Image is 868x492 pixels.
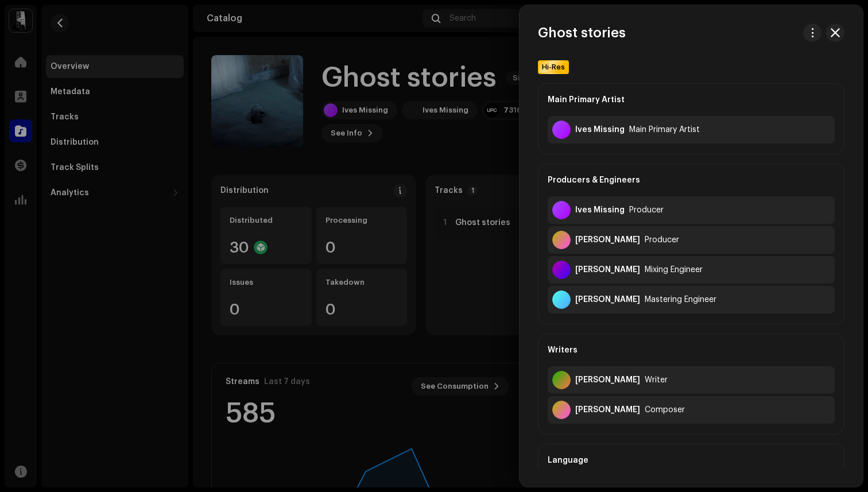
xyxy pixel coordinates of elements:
div: Producer [645,235,679,245]
span: Hi-Res [539,63,568,72]
div: Ives Missing [575,206,625,215]
div: Cesare Franceschi [575,405,640,414]
div: Language [548,444,835,476]
div: Composer [645,405,685,414]
div: Mixing Engineer [645,265,703,274]
div: Andrea Trevisan [575,265,640,274]
div: Main Primary Artist [629,125,700,134]
div: Felix Davis [575,295,640,304]
h3: Ghost stories [538,24,626,42]
div: Producers & Engineers [548,164,835,196]
div: Producer [629,206,664,215]
div: Ives Missing [575,125,625,134]
div: Writers [548,334,835,366]
div: Main Primary Artist [548,84,835,116]
div: Anay Patel [575,375,640,385]
div: Cesare Franceschi [575,235,640,245]
div: Writer [645,375,668,385]
div: Mastering Engineer [645,295,716,304]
